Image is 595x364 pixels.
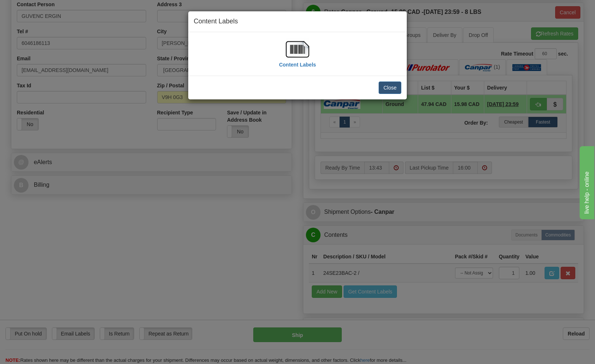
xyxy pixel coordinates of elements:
[5,4,68,13] div: live help - online
[286,38,309,61] img: barcode.jpg
[194,17,401,26] h4: Content Labels
[279,46,316,67] a: Content Labels
[279,61,316,68] label: Content Labels
[578,145,594,219] iframe: chat widget
[379,81,401,94] button: Close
